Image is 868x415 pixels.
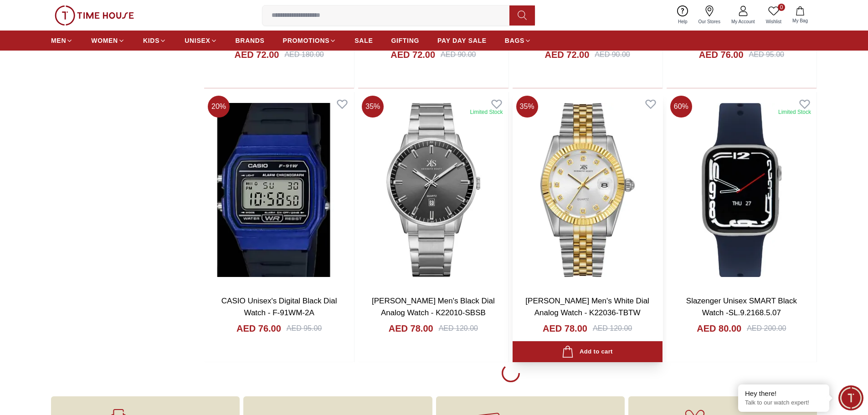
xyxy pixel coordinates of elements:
a: PROMOTIONS [283,32,337,49]
span: BAGS [505,36,524,45]
div: AED 90.00 [441,49,476,60]
div: AED 120.00 [439,323,478,334]
span: My Bag [789,17,812,24]
span: KIDS [143,36,159,45]
span: GIFTING [391,36,419,45]
span: 20 % [208,96,230,118]
span: WOMEN [91,36,118,45]
span: BRANDS [236,36,265,45]
a: [PERSON_NAME] Men's White Dial Analog Watch - K22036-TBTW [525,297,649,317]
a: GIFTING [391,32,419,49]
button: Add to cart [513,341,663,363]
span: 0 [778,4,785,11]
span: 60 % [670,96,692,118]
div: AED 95.00 [287,323,322,334]
span: Our Stores [695,18,724,25]
a: KIDS [143,32,166,49]
a: [PERSON_NAME] Men's Black Dial Analog Watch - K22010-SBSB [372,297,495,317]
button: My Bag [787,5,813,26]
a: BAGS [505,32,531,49]
h4: AED 78.00 [543,322,587,335]
div: Chat Widget [838,385,863,410]
a: Slazenger Unisex SMART Black Watch -SL.9.2168.5.07 [686,297,797,317]
div: Limited Stock [470,108,503,116]
div: AED 95.00 [749,49,784,60]
img: Kenneth Scott Men's Black Dial Analog Watch - K22010-SBSB [358,92,508,288]
div: Add to cart [562,346,612,358]
span: PROMOTIONS [283,36,330,45]
h4: AED 76.00 [699,48,744,61]
a: 0Wishlist [760,4,787,27]
a: MEN [51,32,73,49]
img: Kenneth Scott Men's White Dial Analog Watch - K22036-TBTW [513,92,663,288]
span: PAY DAY SALE [437,36,487,45]
h4: AED 72.00 [545,48,590,61]
a: BRANDS [236,32,265,49]
img: Slazenger Unisex SMART Black Watch -SL.9.2168.5.07 [667,92,817,288]
span: 35 % [516,96,538,118]
span: SALE [354,36,373,45]
img: CASIO Unisex's Digital Black Dial Watch - F-91WM-2A [204,92,354,288]
a: UNISEX [185,32,217,49]
h4: AED 72.00 [235,48,279,61]
h4: AED 78.00 [389,322,433,335]
span: MEN [51,36,66,45]
a: PAY DAY SALE [437,32,487,49]
a: WOMEN [91,32,125,49]
h4: AED 80.00 [697,322,741,335]
div: AED 200.00 [747,323,786,334]
p: Talk to our watch expert! [745,399,822,407]
div: Hey there! [745,389,822,398]
span: 35 % [362,96,384,118]
span: Help [674,18,691,25]
div: AED 90.00 [595,49,630,60]
h4: AED 72.00 [390,48,435,61]
a: SALE [354,32,373,49]
div: AED 120.00 [593,323,632,334]
a: Our Stores [693,4,726,27]
span: My Account [728,18,759,25]
a: Help [673,4,693,27]
span: UNISEX [185,36,210,45]
a: CASIO Unisex's Digital Black Dial Watch - F-91WM-2A [221,297,337,317]
span: Wishlist [762,18,785,25]
div: Limited Stock [778,108,811,116]
h4: AED 76.00 [236,322,281,335]
img: ... [55,5,134,26]
div: AED 180.00 [284,49,324,60]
